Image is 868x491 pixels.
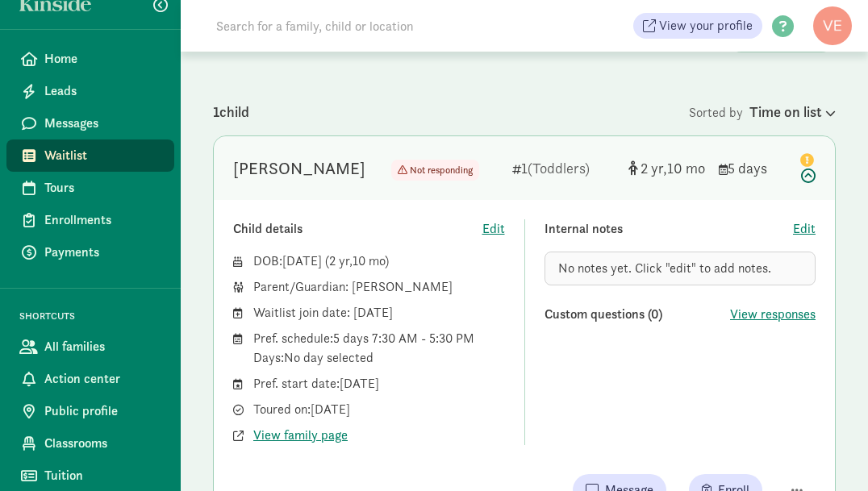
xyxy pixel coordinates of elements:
[44,210,161,230] span: Enrollments
[512,157,616,179] div: 1
[44,114,161,133] span: Messages
[6,395,174,427] a: Public profile
[253,400,505,419] div: Toured on: [DATE]
[44,178,161,198] span: Tours
[730,305,816,324] button: View responses
[6,363,174,395] a: Action center
[719,157,783,179] div: 5 days
[793,219,816,239] button: Edit
[6,43,174,75] a: Home
[253,374,505,393] div: Pref. start date: [DATE]
[6,427,174,460] a: Classrooms
[6,75,174,107] a: Leads
[233,219,482,239] div: Child details
[253,426,348,445] button: View family page
[659,16,753,35] span: View your profile
[213,101,689,123] div: 1 child
[410,164,473,177] span: Not responding
[44,337,161,356] span: All families
[253,252,505,271] div: DOB: ( )
[628,157,706,179] div: [object Object]
[44,434,161,453] span: Classrooms
[558,260,771,277] span: No notes yet. Click "edit" to add notes.
[545,219,794,239] div: Internal notes
[6,331,174,363] a: All families
[667,159,705,177] span: 10
[689,101,836,123] div: Sorted by
[749,101,836,123] div: Time on list
[253,277,505,297] div: Parent/Guardian: [PERSON_NAME]
[528,159,590,177] span: (Toddlers)
[44,81,161,101] span: Leads
[787,414,868,491] iframe: Chat Widget
[44,369,161,389] span: Action center
[44,49,161,69] span: Home
[233,156,365,181] div: Ansey Yang
[44,466,161,485] span: Tuition
[391,160,479,181] span: Not responding
[253,329,505,368] div: Pref. schedule: 5 days 7:30 AM - 5:30 PM Days: No day selected
[44,146,161,165] span: Waitlist
[329,252,353,269] span: 2
[641,159,667,177] span: 2
[482,219,505,239] button: Edit
[6,172,174,204] a: Tours
[44,402,161,421] span: Public profile
[207,10,633,42] input: Search for a family, child or location
[633,13,762,39] a: View your profile
[6,139,174,172] a: Waitlist
[6,107,174,139] a: Messages
[44,243,161,262] span: Payments
[282,252,322,269] span: [DATE]
[6,236,174,268] a: Payments
[545,305,731,324] div: Custom questions (0)
[353,252,385,269] span: 10
[6,204,174,236] a: Enrollments
[253,303,505,322] div: Waitlist join date: [DATE]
